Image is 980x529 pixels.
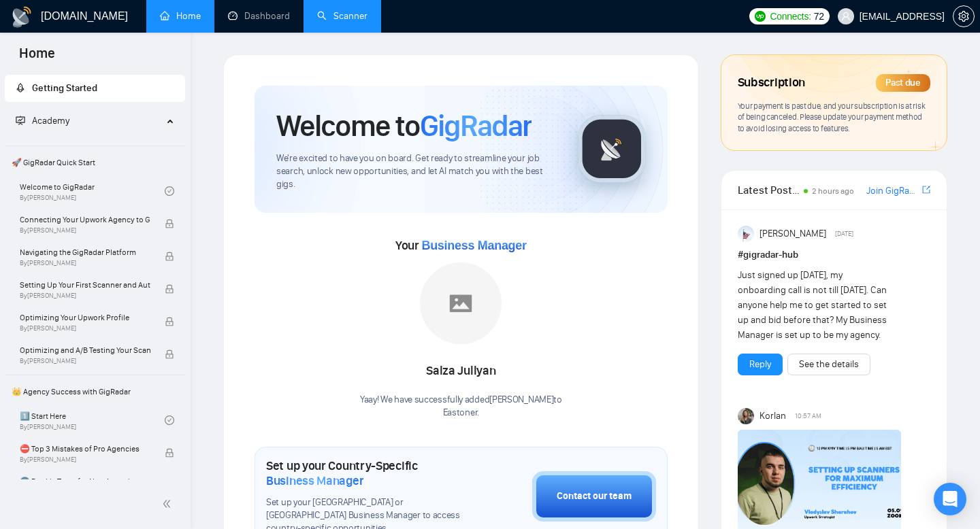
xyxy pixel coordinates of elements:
img: placeholder.png [420,262,502,344]
img: upwork-logo.png [755,11,766,22]
span: Optimizing and A/B Testing Your Scanner for Better Results [20,343,150,357]
div: Yaay! We have successfully added [PERSON_NAME] to [360,394,562,420]
span: Academy [32,115,69,126]
img: logo [11,6,33,28]
a: Welcome to GigRadarBy[PERSON_NAME] [20,176,165,206]
a: homeHome [160,10,201,22]
a: Join GigRadar Slack Community [866,184,919,199]
span: Connecting Your Upwork Agency to GigRadar [20,213,150,226]
span: 🌚 Rookie Traps for New Agencies [20,475,150,488]
span: lock [165,349,174,359]
span: 🚀 GigRadar Quick Start [6,149,184,176]
span: lock [165,219,174,228]
span: lock [165,448,174,458]
span: [PERSON_NAME] [759,226,826,241]
span: Setting Up Your First Scanner and Auto-Bidder [20,278,150,292]
span: setting [953,11,974,22]
span: 10:57 AM [795,410,821,422]
span: Korlan [759,409,786,424]
span: By [PERSON_NAME] [20,292,150,300]
span: We're excited to have you on board. Get ready to streamline your job search, unlock new opportuni... [276,152,556,191]
span: Latest Posts from the GigRadar Community [738,182,800,199]
span: Business Manager [421,239,526,252]
span: By [PERSON_NAME] [20,324,150,332]
span: GigRadar [420,107,532,144]
span: check-circle [165,415,174,425]
li: Getting Started [5,75,185,102]
span: By [PERSON_NAME] [20,357,150,365]
span: check-circle [165,186,174,196]
span: Academy [16,115,69,126]
span: Business Manager [266,473,363,488]
span: 2 hours ago [812,186,854,196]
span: fund-projection-screen [16,116,25,125]
span: Your payment is past due, and your subscription is at risk of being canceled. Please update your ... [738,101,926,133]
button: Reply [738,354,783,375]
img: Anisuzzaman Khan [738,226,754,242]
h1: # gigradar-hub [738,248,930,262]
span: Optimizing Your Upwork Profile [20,311,150,324]
span: Navigating the GigRadar Platform [20,245,150,259]
div: Open Intercom Messenger [934,483,966,515]
a: searchScanner [317,10,367,22]
a: export [922,184,930,197]
span: lock [165,252,174,261]
span: ⛔ Top 3 Mistakes of Pro Agencies [20,442,150,456]
img: gigradar-logo.png [578,115,646,183]
span: lock [165,317,174,326]
span: 👑 Agency Success with GigRadar [6,378,184,405]
div: Salza Jullyan [360,360,562,383]
span: Subscription [738,71,805,95]
span: export [922,184,930,195]
a: 1️⃣ Start HereBy[PERSON_NAME] [20,405,165,435]
div: Just signed up [DATE], my onboarding call is not till [DATE]. Can anyone help me to get started t... [738,268,892,343]
span: Getting Started [32,82,97,94]
span: 72 [814,9,824,24]
span: By [PERSON_NAME] [20,456,150,464]
span: By [PERSON_NAME] [20,226,150,235]
img: Korlan [738,408,754,424]
h1: Set up your Country-Specific [266,458,464,488]
p: Eastoner . [360,407,562,420]
a: setting [953,11,975,22]
button: See the details [787,354,870,375]
a: See the details [799,357,859,372]
span: lock [165,284,174,294]
button: Contact our team [532,471,656,522]
span: user [841,12,851,21]
a: Reply [749,357,771,372]
span: rocket [16,83,25,92]
h1: Welcome to [276,107,532,144]
span: Home [8,44,66,72]
span: By [PERSON_NAME] [20,259,150,267]
span: double-left [162,497,176,511]
a: dashboardDashboard [228,10,290,22]
span: [DATE] [835,228,853,240]
span: Connects: [770,9,811,24]
span: Your [395,238,527,253]
div: Contact our team [557,489,632,504]
div: Past due [876,74,930,92]
button: setting [953,5,975,27]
